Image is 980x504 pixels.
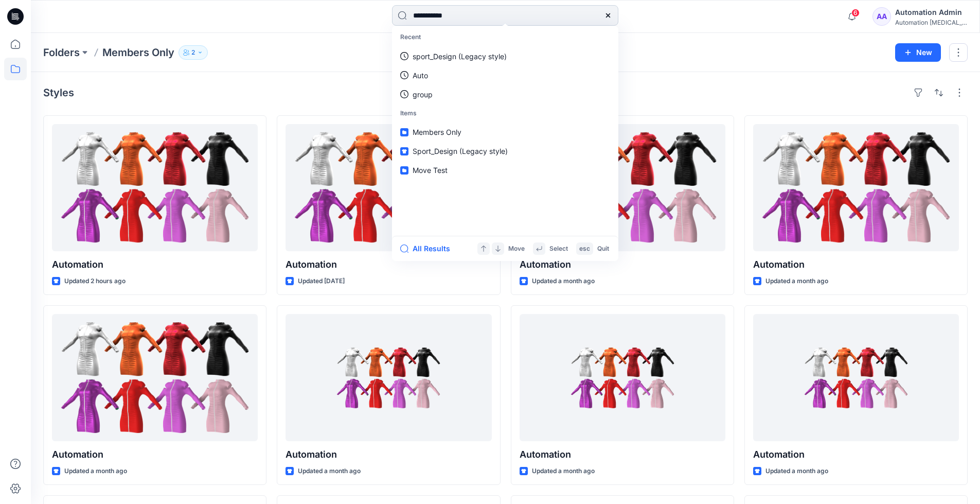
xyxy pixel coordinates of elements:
a: Automation [286,124,491,251]
span: Sport_Design (Legacy style) [413,147,508,155]
a: Move Test [394,161,616,180]
p: Items [394,104,616,123]
p: Recent [394,28,616,47]
a: Automation [520,124,725,251]
p: Updated a month ago [64,466,127,477]
p: Updated a month ago [765,466,828,477]
p: Updated [DATE] [298,276,345,287]
a: Sport_Design (Legacy style) [394,142,616,161]
p: Select [549,244,568,254]
button: New [895,43,941,62]
a: Automation [753,314,959,441]
p: Updated a month ago [765,276,828,287]
p: 2 [191,47,195,58]
div: AA [872,7,891,26]
a: sport_Design (Legacy style) [394,47,616,66]
span: Members Only [413,128,461,136]
a: Automation [52,314,258,441]
p: Updated a month ago [532,276,595,287]
p: group [413,89,433,100]
button: 2 [179,45,208,60]
p: Automation [520,257,725,272]
span: Move Test [413,166,448,175]
a: Automation [286,314,491,441]
a: Folders [43,45,80,60]
p: Updated a month ago [532,466,595,477]
div: Automation [MEDICAL_DATA]... [895,19,967,26]
p: Quit [597,244,609,254]
p: Move [508,244,525,254]
a: group [394,85,616,104]
p: Automation [520,447,725,462]
p: Automation [52,257,258,272]
button: All Results [400,242,457,255]
p: Updated a month ago [298,466,361,477]
span: 6 [851,9,860,17]
a: Automation [753,124,959,251]
a: Auto [394,66,616,85]
p: sport_Design (Legacy style) [413,51,507,62]
p: Automation [286,447,491,462]
p: Updated 2 hours ago [64,276,126,287]
p: Automation [52,447,258,462]
a: Automation [52,124,258,251]
p: Auto [413,70,428,81]
p: Automation [753,447,959,462]
p: Automation [286,257,491,272]
div: Automation Admin [895,6,967,19]
p: Automation [753,257,959,272]
p: esc [579,244,590,254]
a: Automation [520,314,725,441]
p: Members Only [102,45,174,60]
a: Members Only [394,123,616,142]
h4: Styles [43,86,74,99]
